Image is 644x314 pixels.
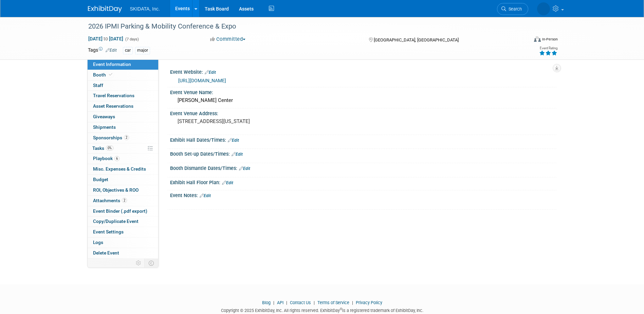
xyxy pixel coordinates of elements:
[133,259,145,267] td: Personalize Event Tab Strip
[93,156,119,161] span: Playbook
[542,37,558,42] div: In-Person
[88,216,158,227] a: Copy/Duplicate Event
[178,118,324,124] pre: [STREET_ADDRESS][US_STATE]
[93,93,134,98] span: Travel Reservations
[93,72,114,77] span: Booth
[178,78,226,83] a: [URL][DOMAIN_NAME]
[124,135,129,140] span: 2
[170,87,556,96] div: Event Venue Name:
[103,36,109,41] span: to
[232,152,243,157] a: Edit
[340,307,342,311] sup: ®
[88,227,158,237] a: Event Settings
[93,240,103,245] span: Logs
[200,193,211,198] a: Edit
[312,300,316,305] span: |
[123,47,133,54] div: car
[93,124,116,130] span: Shipments
[170,149,556,158] div: Booth Set-up Dates/Times:
[88,133,158,143] a: Sponsorships2
[208,36,248,43] button: Committed
[86,20,518,33] div: 2026 IPMI Parking & Mobility Conference & Expo
[93,208,147,214] span: Event Binder (.pdf export)
[144,259,158,267] td: Toggle Event Tabs
[106,145,113,151] span: 0%
[93,198,127,203] span: Attachments
[93,103,133,109] span: Asset Reservations
[93,187,139,193] span: ROI, Objectives & ROO
[222,180,233,185] a: Edit
[93,219,139,224] span: Copy/Duplicate Event
[106,48,117,53] a: Edit
[170,190,556,199] div: Event Notes:
[88,47,117,54] td: Tags
[93,250,119,256] span: Delete Event
[170,108,556,117] div: Event Venue Address:
[88,101,158,111] a: Asset Reservations
[228,138,239,143] a: Edit
[88,196,158,206] a: Attachments2
[356,300,382,305] a: Privacy Policy
[88,81,158,91] a: Staff
[534,36,541,42] img: Format-Inperson.png
[170,163,556,172] div: Booth Dismantle Dates/Times:
[88,154,158,164] a: Playbook6
[284,300,289,305] span: |
[88,91,158,101] a: Travel Reservations
[93,62,131,67] span: Event Information
[88,6,122,13] img: ExhibitDay
[122,198,127,203] span: 2
[93,114,115,119] span: Giveaways
[93,166,146,172] span: Misc. Expenses & Credits
[88,122,158,133] a: Shipments
[88,36,124,42] span: [DATE] [DATE]
[88,112,158,122] a: Giveaways
[539,47,557,50] div: Event Rating
[497,3,528,15] a: Search
[317,300,349,305] a: Terms of Service
[88,238,158,248] a: Logs
[262,300,271,305] a: Blog
[88,59,158,70] a: Event Information
[170,135,556,144] div: Exhibit Hall Dates/Times:
[506,6,522,12] span: Search
[88,206,158,216] a: Event Binder (.pdf export)
[374,37,459,42] span: [GEOGRAPHIC_DATA], [GEOGRAPHIC_DATA]
[290,300,311,305] a: Contact Us
[537,2,550,15] img: Mary Beth McNair
[170,67,556,76] div: Event Website:
[277,300,283,305] a: API
[88,143,158,154] a: Tasks0%
[239,166,250,171] a: Edit
[350,300,355,305] span: |
[135,47,150,54] div: major
[88,164,158,174] a: Misc. Expenses & Credits
[93,177,108,182] span: Budget
[88,70,158,80] a: Booth
[88,185,158,195] a: ROI, Objectives & ROO
[205,70,216,75] a: Edit
[88,175,158,185] a: Budget
[109,73,112,76] i: Booth reservation complete
[175,95,551,106] div: [PERSON_NAME] Center
[93,83,103,88] span: Staff
[93,135,129,140] span: Sponsorships
[114,156,119,161] span: 6
[92,145,113,151] span: Tasks
[125,37,139,41] span: (7 days)
[488,35,558,46] div: Event Format
[170,177,556,186] div: Exhibit Hall Floor Plan:
[93,229,124,234] span: Event Settings
[88,248,158,258] a: Delete Event
[130,6,160,12] span: SKIDATA, Inc.
[272,300,276,305] span: |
